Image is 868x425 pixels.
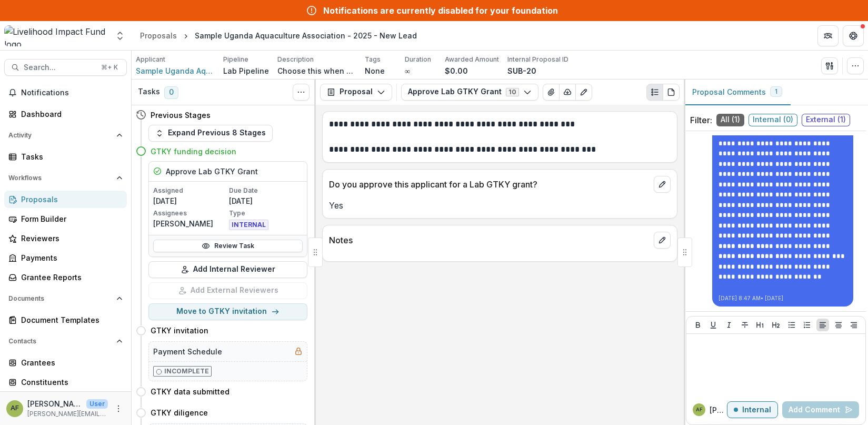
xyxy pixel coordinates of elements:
p: Notes [329,234,650,246]
button: Heading 1 [754,319,766,331]
a: Constituents [4,373,127,391]
button: Open Workflows [4,170,127,186]
span: Notifications [21,88,123,97]
p: [PERSON_NAME] [710,404,727,416]
a: Dashboard [4,105,127,123]
p: Due Date [229,186,303,195]
a: Sample Uganda Aquaculture Association [136,65,215,76]
div: Form Builder [21,213,118,224]
button: Proposal [320,84,392,101]
a: Reviewers [4,230,127,247]
a: Proposals [4,191,127,208]
span: Activity [8,132,112,139]
p: Applicant [136,55,165,64]
button: Get Help [843,25,864,46]
button: Align Center [832,319,845,331]
p: Duration [405,55,431,64]
p: Internal Proposal ID [507,55,568,64]
h3: Tasks [138,87,160,96]
div: Anna Fairbairn [696,407,703,412]
a: Proposals [136,28,181,43]
button: Open Contacts [4,333,127,350]
p: Pipeline [223,55,248,64]
div: ⌘ + K [99,62,120,73]
p: Description [277,55,314,64]
p: User [86,399,108,409]
button: Add Internal Reviewer [148,261,307,278]
a: Grantee Reports [4,269,127,286]
p: Tags [365,55,381,64]
h5: Payment Schedule [153,346,222,357]
div: Grantee Reports [21,272,118,283]
p: Internal [742,406,771,414]
p: [DATE] 8:47 AM • [DATE] [719,294,847,302]
p: [DATE] [229,195,303,206]
button: Open Activity [4,127,127,144]
p: None [365,65,385,76]
div: Payments [21,252,118,263]
div: Dashboard [21,108,118,120]
button: PDF view [663,84,680,101]
span: Internal ( 0 ) [749,114,797,126]
span: Search... [24,63,95,72]
span: External ( 1 ) [802,114,850,126]
h4: GTKY data submitted [151,386,230,397]
p: Awarded Amount [445,55,499,64]
p: Assigned [153,186,227,195]
span: Contacts [8,338,112,345]
button: Open entity switcher [113,25,127,46]
button: Align Right [847,319,860,331]
p: ∞ [405,65,410,76]
button: Ordered List [801,319,813,331]
button: Align Left [816,319,829,331]
button: Add Comment [782,401,859,418]
button: Partners [817,25,839,46]
h5: Approve Lab GTKY Grant [166,166,258,177]
button: Approve Lab GTKY Grant10 [401,84,538,101]
button: Underline [707,319,720,331]
p: Do you approve this applicant for a Lab GTKY grant? [329,178,650,191]
button: View Attached Files [543,84,560,101]
p: Choose this when adding a new proposal to the first stage of a pipeline. [277,65,356,76]
div: Proposals [140,30,177,41]
a: Grantees [4,354,127,371]
p: Assignees [153,209,227,218]
p: [DATE] [153,195,227,206]
span: All ( 1 ) [716,114,744,126]
div: Constituents [21,377,118,388]
button: Toggle View Cancelled Tasks [293,84,310,101]
h4: Previous Stages [151,110,211,121]
div: Notifications are currently disabled for your foundation [323,4,558,17]
button: Bold [692,319,704,331]
button: Notifications [4,84,127,101]
h4: GTKY invitation [151,325,208,336]
h4: GTKY diligence [151,407,208,418]
p: [PERSON_NAME][EMAIL_ADDRESS][PERSON_NAME][PERSON_NAME][DOMAIN_NAME] [27,409,108,419]
p: [PERSON_NAME] [27,398,82,409]
p: Yes [329,199,671,212]
button: Bullet List [785,319,798,331]
button: Add External Reviewers [148,282,307,299]
nav: breadcrumb [136,28,421,43]
span: 1 [775,88,777,95]
a: Review Task [153,240,303,252]
button: More [112,402,125,415]
div: Tasks [21,151,118,162]
button: Move to GTKY invitation [148,303,307,320]
button: Plaintext view [646,84,663,101]
span: 0 [164,86,178,99]
button: Search... [4,59,127,76]
img: Livelihood Impact Fund logo [4,25,108,46]
a: Document Templates [4,311,127,329]
span: Workflows [8,174,112,182]
a: Payments [4,249,127,266]
button: Open Documents [4,290,127,307]
p: $0.00 [445,65,468,76]
h4: GTKY funding decision [151,146,236,157]
p: Type [229,209,303,218]
button: edit [654,232,671,249]
div: Document Templates [21,314,118,325]
button: Heading 2 [770,319,782,331]
div: Anna Fairbairn [11,405,19,412]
